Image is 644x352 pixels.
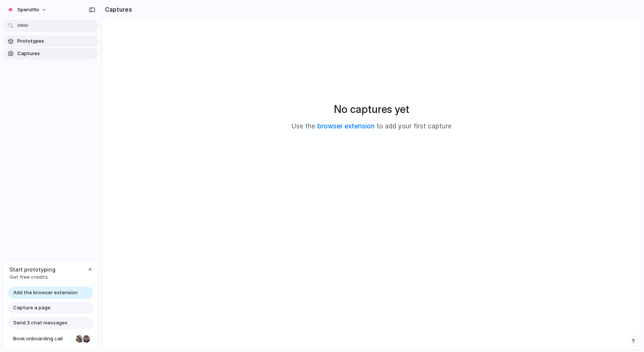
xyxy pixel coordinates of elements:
[292,122,452,131] p: Use the to add your first capture
[13,319,68,327] span: Send 3 chat messages
[13,304,51,312] span: Capture a page
[13,289,78,296] span: Add the browser extension
[102,5,132,14] h2: Captures
[75,334,84,343] div: Nicole Kubica
[4,36,98,47] a: Prototypes
[17,6,39,14] span: spendflo
[13,335,73,343] span: Book onboarding call
[17,50,95,57] span: Captures
[4,4,51,16] button: spendflo
[9,266,55,273] span: Start prototyping
[4,48,98,59] a: Captures
[9,273,55,281] span: Get free credits
[17,37,95,45] span: Prototypes
[8,333,93,345] a: Book onboarding call
[318,122,375,130] a: browser extension
[334,101,410,117] h2: No captures yet
[82,334,91,343] div: Christian Iacullo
